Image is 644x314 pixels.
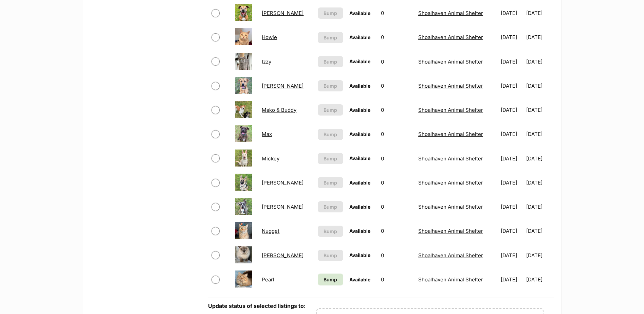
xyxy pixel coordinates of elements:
td: [DATE] [498,50,525,73]
span: Available [349,131,370,137]
td: 0 [378,50,415,73]
td: [DATE] [498,171,525,194]
a: Shoalhaven Animal Shelter [418,131,483,137]
td: [DATE] [526,244,554,267]
span: Available [349,83,370,89]
a: Shoalhaven Animal Shelter [418,252,483,259]
span: Bump [324,228,337,235]
a: Shoalhaven Animal Shelter [418,276,483,283]
td: 0 [378,268,415,291]
span: Bump [324,179,337,186]
a: [PERSON_NAME] [262,179,303,186]
span: Bump [324,10,337,17]
a: Shoalhaven Animal Shelter [418,58,483,65]
a: Pearl [262,276,274,283]
td: [DATE] [526,219,554,243]
td: [DATE] [526,74,554,98]
a: Shoalhaven Animal Shelter [418,179,483,186]
td: [DATE] [526,122,554,146]
a: Shoalhaven Animal Shelter [418,10,483,16]
td: 0 [378,1,415,25]
label: Update status of selected listings to: [208,302,306,309]
td: [DATE] [498,1,525,25]
td: [DATE] [526,147,554,170]
span: Available [349,228,370,234]
td: [DATE] [526,195,554,219]
a: Izzy [262,58,271,65]
span: Available [349,180,370,186]
a: [PERSON_NAME] [262,83,303,89]
a: Shoalhaven Animal Shelter [418,34,483,40]
td: [DATE] [526,98,554,122]
td: [DATE] [498,268,525,291]
span: Available [349,277,370,282]
a: Bump [318,274,343,285]
td: [DATE] [498,219,525,243]
span: Available [349,252,370,258]
span: Bump [324,106,337,114]
a: Shoalhaven Animal Shelter [418,155,483,162]
a: [PERSON_NAME] [262,204,303,210]
td: [DATE] [526,1,554,25]
td: [DATE] [526,25,554,49]
td: [DATE] [498,98,525,122]
span: Bump [324,252,337,259]
span: Bump [324,276,337,283]
td: [DATE] [498,122,525,146]
a: [PERSON_NAME] [262,252,303,259]
button: Bump [318,129,343,140]
button: Bump [318,177,343,188]
span: Bump [324,82,337,89]
span: Bump [324,131,337,138]
a: Nugget [262,228,279,234]
td: 0 [378,195,415,219]
td: 0 [378,74,415,98]
button: Bump [318,56,343,67]
a: Shoalhaven Animal Shelter [418,107,483,113]
button: Bump [318,153,343,164]
button: Bump [318,104,343,116]
span: Available [349,58,370,64]
a: Max [262,131,272,137]
a: Mickey [262,155,279,162]
td: [DATE] [526,268,554,291]
button: Bump [318,226,343,237]
span: Bump [324,155,337,162]
a: Mako & Buddy [262,107,296,113]
td: 0 [378,98,415,122]
button: Bump [318,201,343,212]
td: 0 [378,25,415,49]
td: [DATE] [498,244,525,267]
a: Shoalhaven Animal Shelter [418,228,483,234]
span: Bump [324,34,337,41]
a: [PERSON_NAME] [262,10,303,16]
button: Bump [318,80,343,91]
td: [DATE] [526,50,554,73]
a: Shoalhaven Animal Shelter [418,204,483,210]
td: 0 [378,219,415,243]
span: Available [349,34,370,40]
span: Available [349,10,370,16]
td: [DATE] [498,25,525,49]
td: 0 [378,171,415,194]
td: [DATE] [498,74,525,98]
td: [DATE] [498,147,525,170]
td: [DATE] [526,171,554,194]
span: Available [349,155,370,161]
td: 0 [378,244,415,267]
td: 0 [378,147,415,170]
span: Available [349,204,370,210]
span: Bump [324,58,337,65]
td: [DATE] [498,195,525,219]
span: Available [349,107,370,113]
a: Howie [262,34,277,40]
button: Bump [318,250,343,261]
a: Shoalhaven Animal Shelter [418,83,483,89]
button: Bump [318,32,343,43]
button: Bump [318,7,343,19]
td: 0 [378,122,415,146]
span: Bump [324,203,337,210]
